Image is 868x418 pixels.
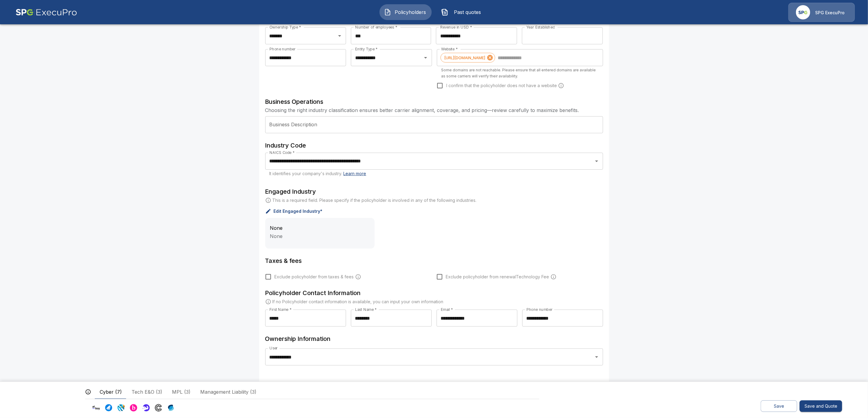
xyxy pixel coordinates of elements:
[269,25,301,30] label: Ownership Type *
[265,334,603,344] h6: Ownership Information
[355,46,378,52] label: Entity Type *
[526,25,555,30] label: Year Established
[265,141,603,150] h6: Industry Code
[265,97,603,107] h6: Business Operations
[355,25,397,30] label: Number of employees *
[269,307,292,312] label: First Name *
[355,307,377,312] label: Last Name *
[379,4,432,20] button: Policyholders IconPolicyholders
[441,8,448,16] img: Past quotes Icon
[551,274,557,280] svg: Carrier fees will still be applied
[270,225,283,231] span: None
[273,197,477,203] p: This is a required field. Please specify if the policyholder is involved in any of the following ...
[441,54,489,61] span: [URL][DOMAIN_NAME]
[355,274,361,280] svg: Carrier and processing fees will still be applied
[269,150,295,155] label: NAICS Code *
[265,107,603,114] p: Choosing the right industry classification ensures better carrier alignment, coverage, and pricin...
[446,274,549,280] span: Exclude policyholder from renewal Technology Fee
[796,5,810,19] img: Agency Icon
[275,274,354,280] span: Exclude policyholder from taxes & fees
[421,53,430,62] button: Open
[274,209,323,213] p: Edit Engaged Industry*
[527,307,553,312] label: Phone number
[441,307,453,312] label: Email *
[265,288,603,298] h6: Policyholder Contact Information
[269,46,296,52] label: Phone number
[451,8,484,16] span: Past quotes
[441,53,495,63] div: [URL][DOMAIN_NAME]
[815,10,845,16] p: SPG ExecuPro
[270,233,283,239] span: None
[592,157,601,165] button: Open
[558,83,564,89] svg: Carriers run a cyber security scan on the policyholders' websites. Please enter a website wheneve...
[788,3,855,22] a: Agency IconSPG ExecuPro
[440,25,472,30] label: Revenue in USD *
[265,256,603,266] h6: Taxes & fees
[265,187,603,196] h6: Engaged Industry
[437,4,489,20] button: Past quotes IconPast quotes
[273,299,444,305] p: If no Policyholder contact information is available, you can input your own information
[441,67,599,79] p: Some domains are not reachable. Please ensure that all entered domains are available as some carr...
[394,8,427,16] span: Policyholders
[15,3,77,22] img: AA Logo
[335,32,344,40] button: Open
[446,83,557,89] span: I confirm that the policyholder does not have a website
[441,46,458,52] label: Website *
[384,8,391,16] img: Policyholders Icon
[269,346,278,351] label: User
[269,171,366,176] span: It identifies your company's industry.
[592,353,601,361] button: Open
[344,171,366,176] a: Learn more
